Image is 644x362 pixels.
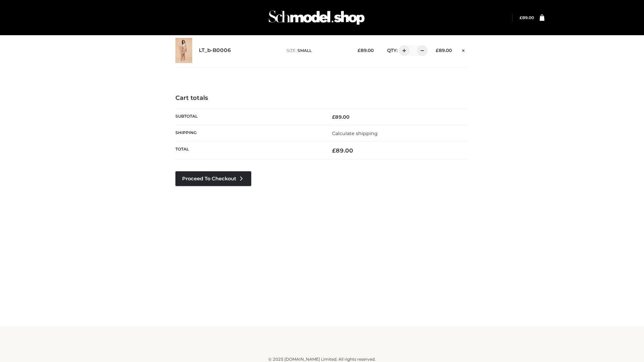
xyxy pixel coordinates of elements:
span: SMALL [298,48,312,53]
a: Remove this item [459,45,469,54]
bdi: 89.00 [358,48,374,53]
bdi: 89.00 [332,147,353,154]
th: Total [175,142,322,160]
th: Subtotal [175,109,322,125]
bdi: 89.00 [436,48,452,53]
a: £89.00 [520,15,534,20]
span: £ [520,15,522,20]
img: Schmodel Admin 964 [266,4,367,31]
p: size : [286,48,347,54]
a: Calculate shipping [332,130,378,136]
span: £ [332,114,335,120]
span: £ [436,48,439,53]
h4: Cart totals [175,95,469,102]
span: £ [358,48,361,53]
a: LT_b-B0006 [199,47,231,54]
bdi: 89.00 [520,15,534,20]
th: Shipping [175,125,322,141]
bdi: 89.00 [332,114,350,120]
span: £ [332,147,336,154]
a: Proceed to Checkout [175,171,251,186]
div: QTY: [380,45,425,56]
